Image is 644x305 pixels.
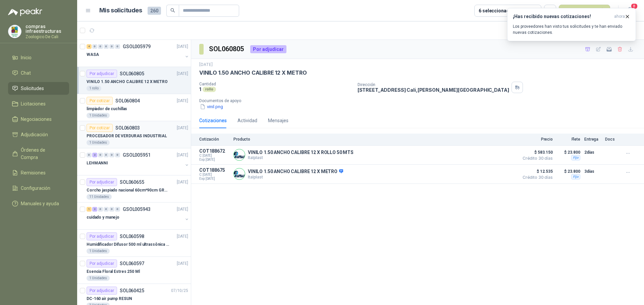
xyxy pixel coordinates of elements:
a: Por cotizarSOL060803[DATE] PROCESADOR DE VERDURAS INDUSTRIAL1 Unidades [77,121,191,148]
a: Chat [8,67,69,79]
div: Por adjudicar [87,70,117,78]
p: limpiador de cuchillas [87,106,127,112]
button: Nueva solicitud [559,5,610,17]
p: WASA [87,52,99,58]
p: SOL060598 [120,234,144,239]
p: cuidado y manejo [87,214,119,221]
h3: SOL060805 [209,44,245,54]
a: Por adjudicarSOL060598[DATE] Humidificador Difusor 500 ml ultrassônica Residencial Ultrassônico 5... [77,230,191,257]
p: 07/10/25 [171,288,188,294]
div: 4 [87,44,92,49]
p: [DATE] [177,152,188,158]
span: Manuales y ayuda [21,200,59,207]
p: Corcho jaspiado nacional 60cm*90cm GROSOR 8MM [87,187,170,194]
div: 0 [98,153,103,157]
a: Manuales y ayuda [8,197,69,210]
p: [DATE] [177,125,188,131]
a: Licitaciones [8,97,69,110]
p: Cantidad [199,82,352,86]
span: 260 [148,7,161,15]
p: Humidificador Difusor 500 ml ultrassônica Residencial Ultrassônico 500ml con voltaje de blanco [87,241,170,248]
p: Italplast [248,155,354,160]
div: 1 Unidades [87,276,110,281]
div: 0 [109,207,114,212]
span: Inicio [21,54,32,61]
div: 0 [92,44,97,49]
a: 0 2 0 0 0 0 GSOL005951[DATE] LEHMANNI [87,151,190,172]
div: rollo [203,87,216,92]
p: Dirección [358,82,509,87]
div: 2 [92,207,97,212]
span: C: [DATE] [199,154,229,158]
div: 0 [98,207,103,212]
img: Company Logo [8,25,21,38]
span: $ 12.535 [519,167,553,175]
span: Solicitudes [21,85,44,92]
div: Por adjudicar [87,287,117,295]
div: Por adjudicar [250,45,286,53]
div: 1 Unidades [87,113,110,118]
a: Órdenes de Compra [8,144,69,164]
span: Órdenes de Compra [21,146,63,161]
div: 0 [87,153,92,157]
span: C: [DATE] [199,173,229,177]
img: Company Logo [234,149,245,160]
span: Crédito 30 días [519,156,553,160]
p: [DATE] [177,233,188,240]
div: Fijo [571,155,580,160]
span: Chat [21,69,31,77]
div: 0 [115,44,120,49]
div: 2 [92,153,97,157]
p: [DATE] [177,206,188,213]
p: Entrega [584,137,601,142]
div: 0 [109,153,114,157]
div: 1 Unidades [87,140,110,145]
p: SOL060805 [120,71,144,76]
p: [DATE] [177,179,188,185]
div: 6 seleccionadas [479,7,515,14]
p: 1 [199,86,201,92]
p: VINILO 1.50 ANCHO CALIBRE 12 X METRO [248,169,343,175]
p: [DATE] [199,62,213,68]
img: Company Logo [234,168,245,179]
p: PROCESADOR DE VERDURAS INDUSTRIAL [87,133,167,139]
a: Remisiones [8,166,69,179]
p: COT188672 [199,148,229,154]
div: 1 Unidades [87,248,110,254]
p: Precio [519,137,553,142]
p: $ 23.800 [557,167,580,175]
p: 2 días [584,148,601,156]
a: Adjudicación [8,128,69,141]
p: 3 días [584,167,601,175]
a: Configuración [8,182,69,195]
a: Inicio [8,51,69,64]
p: [DATE] [177,71,188,77]
button: 8 [624,5,636,17]
p: $ 23.800 [557,148,580,156]
div: Por adjudicar [87,232,117,240]
span: Configuración [21,184,50,192]
span: Remisiones [21,169,46,176]
p: GSOL005943 [123,207,151,212]
p: Flete [557,137,580,142]
div: Por adjudicar [87,178,117,186]
p: [DATE] [177,98,188,104]
p: GSOL005951 [123,153,151,157]
p: Producto [233,137,515,142]
span: Exp: [DATE] [199,177,229,181]
span: $ 583.150 [519,148,553,156]
a: Solicitudes [8,82,69,95]
div: Cotizaciones [199,117,227,124]
p: SOL060597 [120,261,144,266]
a: Negociaciones [8,113,69,126]
div: 1 rollo [87,86,101,91]
div: 0 [104,153,109,157]
div: Por adjudicar [87,259,117,268]
p: [DATE] [177,44,188,50]
p: SOL060655 [120,180,144,184]
p: VINILO 1.50 ANCHO CALIBRE 12 X METRO [87,79,168,85]
a: Por adjudicarSOL060655[DATE] Corcho jaspiado nacional 60cm*90cm GROSOR 8MM11 Unidades [77,175,191,203]
a: 4 0 0 0 0 0 GSOL005979[DATE] WASA [87,43,190,64]
span: Crédito 30 días [519,175,553,179]
button: ¡Has recibido nuevas cotizaciones!ahora Los proveedores han visto tus solicitudes y te han enviad... [507,8,636,41]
